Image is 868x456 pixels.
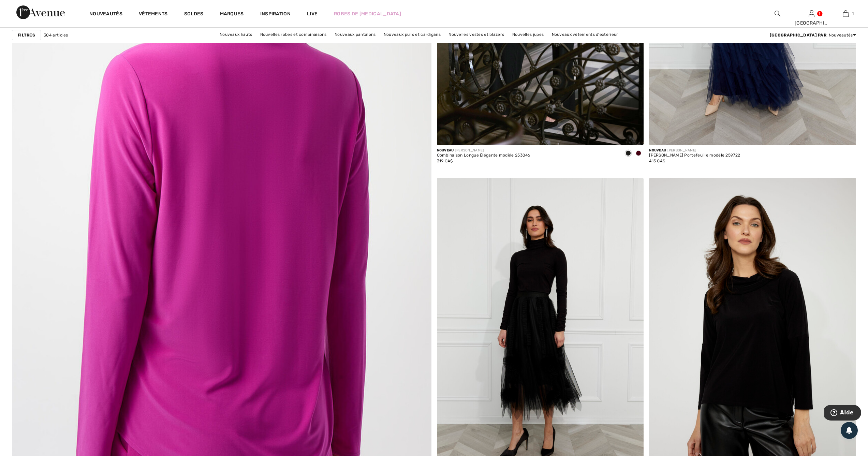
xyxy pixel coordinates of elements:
strong: Filtres [18,32,35,38]
a: Marques [220,11,244,18]
div: Merlot [633,148,644,159]
div: [PERSON_NAME] [437,148,530,153]
a: Se connecter [809,10,814,17]
div: : Nouveautés [770,32,856,38]
img: recherche [775,10,780,18]
span: Nouveau [649,148,666,152]
span: 1 [852,11,854,17]
a: Nouvelles robes et combinaisons [257,30,330,39]
img: Mon panier [843,10,849,18]
a: Robes de [MEDICAL_DATA] [334,10,401,17]
a: Soldes [184,11,204,18]
img: 1ère Avenue [16,5,65,19]
img: Mes infos [809,10,814,18]
div: [PERSON_NAME] [649,148,740,153]
span: 319 CA$ [437,159,453,163]
a: Nouveaux pantalons [331,30,379,39]
strong: [GEOGRAPHIC_DATA] par [770,33,826,38]
span: Nouveau [437,148,454,152]
iframe: Ouvre un widget dans lequel vous pouvez trouver plus d’informations [824,405,861,422]
span: 304 articles [44,32,68,38]
a: Nouveaux vêtements d'extérieur [548,30,622,39]
a: Nouvelles jupes [509,30,547,39]
a: Live [307,10,318,17]
div: Black [623,148,633,159]
span: Inspiration [260,11,291,18]
span: 415 CA$ [649,159,665,163]
a: Nouveautés [89,11,122,18]
div: [GEOGRAPHIC_DATA] [795,19,828,27]
div: Combinaison Longue Élégante modèle 253046 [437,153,530,158]
a: Nouveaux hauts [216,30,255,39]
div: [PERSON_NAME] Portefeuille modèle 259722 [649,153,740,158]
a: 1 [829,10,862,18]
a: Nouveaux pulls et cardigans [380,30,444,39]
a: Nouvelles vestes et blazers [445,30,507,39]
a: Vêtements [139,11,168,18]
